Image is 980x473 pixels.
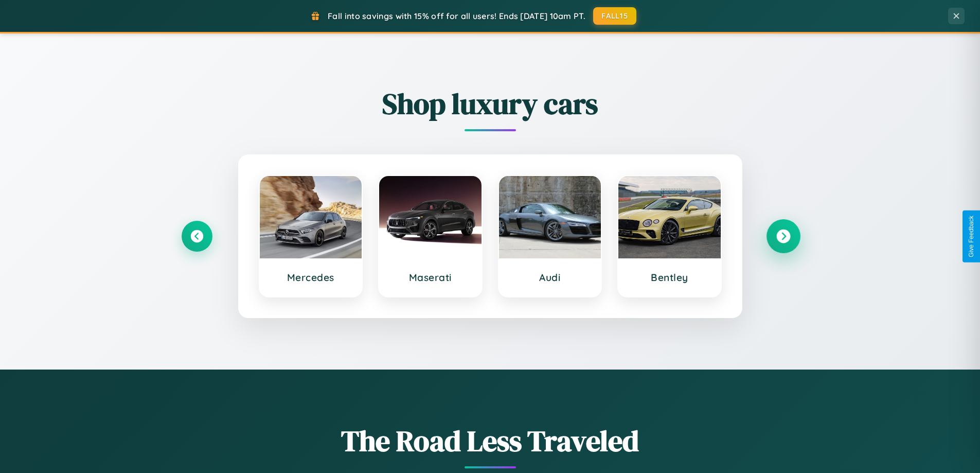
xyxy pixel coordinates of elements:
[389,271,471,284] h3: Maserati
[629,271,710,284] h3: Bentley
[182,421,799,461] h1: The Road Less Traveled
[182,84,799,124] h2: Shop luxury cars
[968,216,975,257] div: Give Feedback
[270,271,352,284] h3: Mercedes
[509,271,591,284] h3: Audi
[593,7,636,25] button: FALL15
[328,11,585,21] span: Fall into savings with 15% off for all users! Ends [DATE] 10am PT.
